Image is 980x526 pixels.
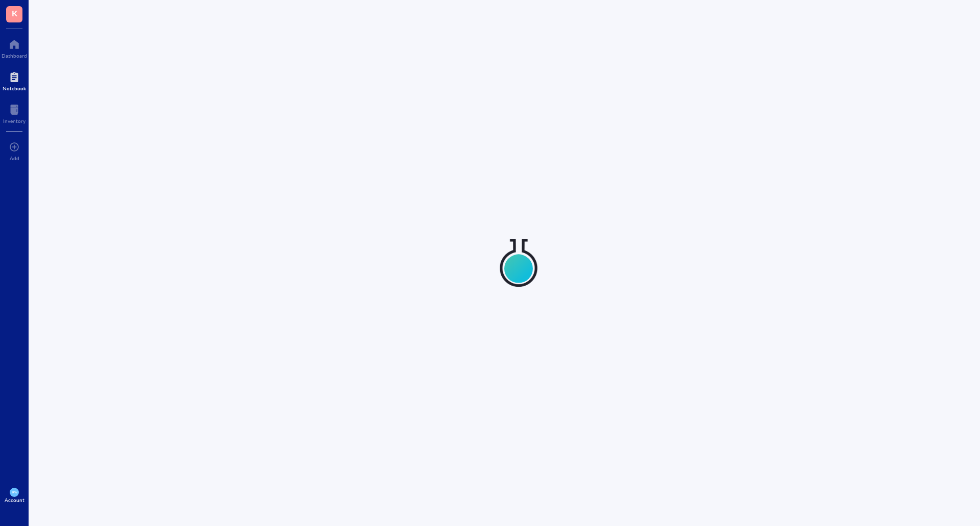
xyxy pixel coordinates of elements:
[3,69,26,91] a: Notebook
[10,155,19,161] div: Add
[5,497,24,503] div: Account
[3,102,26,124] a: Inventory
[12,490,17,494] span: KW
[2,36,27,59] a: Dashboard
[12,7,17,19] span: K
[3,85,26,91] div: Notebook
[3,118,26,124] div: Inventory
[2,53,27,59] div: Dashboard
